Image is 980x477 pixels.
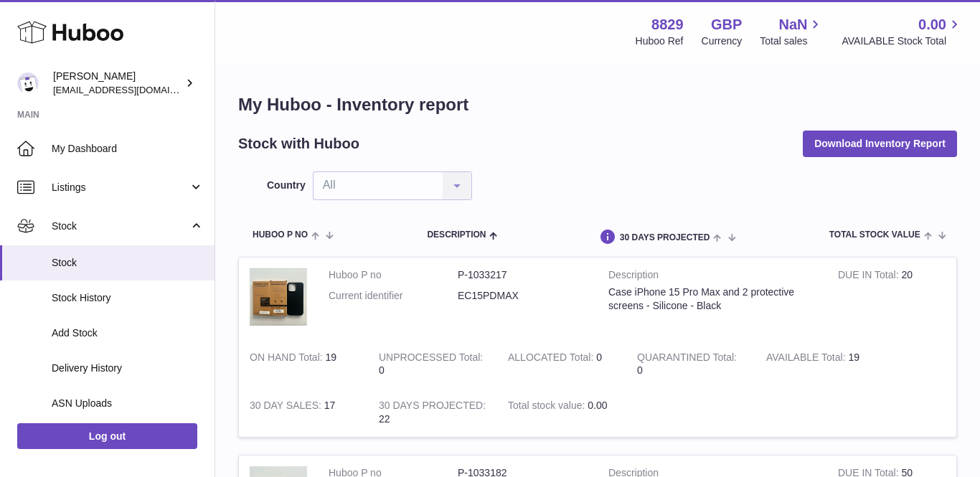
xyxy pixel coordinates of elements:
[52,181,189,194] span: Listings
[253,230,308,240] span: Huboo P no
[842,15,963,48] a: 0.00 AVAILABLE Stock Total
[368,388,497,437] td: 22
[827,258,956,340] td: 20
[52,291,204,305] span: Stock History
[250,268,307,326] img: product image
[379,351,483,367] strong: UNPROCESSED Total
[636,34,684,48] div: Huboo Ref
[918,15,946,34] span: 0.00
[508,400,588,415] strong: Total stock value
[508,351,596,367] strong: ALLOCATED Total
[637,351,737,367] strong: QUARANTINED Total
[53,70,182,97] div: [PERSON_NAME]
[52,362,204,375] span: Delivery History
[329,268,458,282] dt: Huboo P no
[52,397,204,410] span: ASN Uploads
[829,230,920,240] span: Total stock value
[838,269,901,284] strong: DUE IN Total
[778,15,807,34] span: NaN
[329,289,458,303] dt: Current identifier
[755,340,885,389] td: 19
[239,388,368,437] td: 17
[637,364,643,376] span: 0
[238,93,957,116] h1: My Huboo - Inventory report
[608,268,816,285] strong: Description
[702,34,743,48] div: Currency
[250,400,324,415] strong: 30 DAY SALES
[238,134,359,154] h2: Stock with Huboo
[379,400,486,415] strong: 30 DAYS PROJECTED
[760,34,824,48] span: Total sales
[427,230,486,240] span: Description
[52,326,204,340] span: Add Stock
[458,289,587,303] dd: EC15PDMAX
[368,340,497,389] td: 0
[766,351,848,367] strong: AVAILABLE Total
[620,233,710,242] span: 30 DAYS PROJECTED
[588,400,607,411] span: 0.00
[250,351,326,367] strong: ON HAND Total
[52,219,189,233] span: Stock
[17,423,197,449] a: Log out
[760,15,824,48] a: NaN Total sales
[803,131,957,156] button: Download Inventory Report
[52,256,204,270] span: Stock
[267,179,306,192] label: Country
[17,72,39,94] img: commandes@kpmatech.com
[239,340,368,389] td: 19
[651,15,684,34] strong: 8829
[458,268,587,282] dd: P-1033217
[497,340,626,389] td: 0
[52,142,204,156] span: My Dashboard
[53,84,211,95] span: [EMAIL_ADDRESS][DOMAIN_NAME]
[608,285,816,313] div: Case iPhone 15 Pro Max and 2 protective screens - Silicone - Black
[842,34,963,48] span: AVAILABLE Stock Total
[711,15,742,34] strong: GBP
